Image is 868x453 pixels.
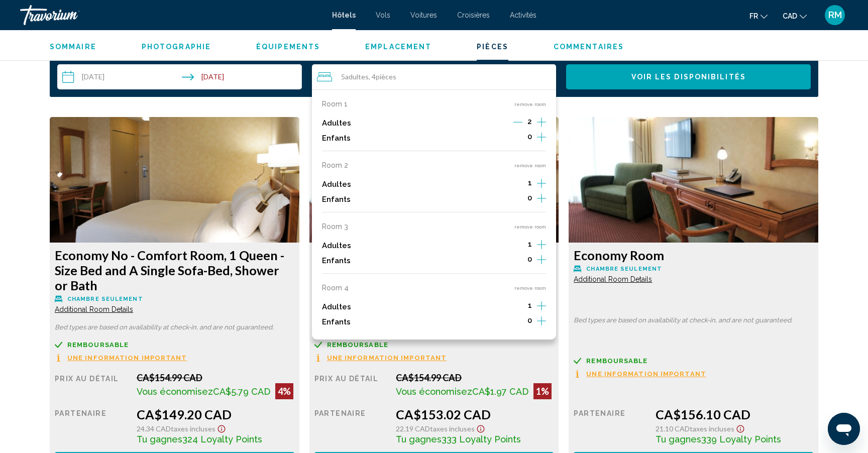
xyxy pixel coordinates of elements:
span: Vous économisez [137,386,213,397]
span: Une information important [327,355,447,361]
span: 24.34 CAD [137,424,171,433]
a: Remboursable [574,357,813,365]
button: remove room [514,101,546,107]
span: Activités [510,11,536,19]
span: Une information important [586,371,706,377]
span: Tu gagnes [396,434,442,444]
span: Remboursable [586,358,647,364]
span: 339 Loyalty Points [701,434,781,444]
span: 1 [528,179,532,187]
button: Pièces [477,42,508,51]
button: Une information important [574,370,706,378]
button: Decrement children [513,316,522,328]
button: Show Taxes and Fees disclaimer [215,422,228,433]
p: Enfants [322,318,351,326]
p: Room 2 [322,161,348,169]
button: Decrement children [513,255,522,267]
button: Increment adults [537,299,546,314]
button: Decrement adults [514,301,523,313]
span: CA$1.97 CAD [472,386,528,397]
span: Emplacement [365,43,431,51]
div: CA$156.10 CAD [656,407,813,422]
p: Enfants [322,257,351,265]
a: Hôtels [332,11,356,19]
button: Increment adults [537,177,546,192]
button: remove room [514,162,546,169]
button: Commentaires [554,42,624,51]
button: Voir les disponibilités [566,64,811,89]
button: Increment children [537,192,546,207]
button: Équipements [256,42,320,51]
a: Croisières [457,11,490,19]
button: Emplacement [365,42,431,51]
a: Travorium [20,5,322,25]
img: f7377f8d-d944-466f-83e6-f2c951fd55a7.jpeg [309,117,559,243]
span: 21.10 CAD [656,424,690,433]
span: Commentaires [554,43,624,51]
p: Room 3 [322,222,348,231]
a: Vols [376,11,390,19]
button: Increment adults [537,238,546,253]
span: Remboursable [67,342,129,348]
button: Change currency [783,9,807,23]
span: Sommaire [50,43,96,51]
h3: Economy Room [574,248,813,263]
div: Partenaire [314,407,389,444]
p: Enfants [322,134,351,143]
span: , 4 [369,73,396,81]
div: Partenaire [574,407,648,444]
p: Adultes [322,242,351,250]
button: Decrement children [513,193,522,205]
span: Voir les disponibilités [631,73,746,81]
span: Tu gagnes [656,434,701,444]
button: Decrement adults [513,117,522,129]
button: Check-in date: Oct 18, 2025 Check-out date: Oct 19, 2025 [57,64,302,89]
div: Prix au détail [314,372,389,399]
span: 0 [527,133,532,141]
span: 333 Loyalty Points [442,434,521,444]
button: remove room [514,285,546,291]
div: CA$149.20 CAD [137,407,294,422]
p: Enfants [322,195,351,204]
div: Prix au détail [55,372,129,399]
span: 0 [527,194,532,202]
div: 4% [275,383,293,399]
span: 2 [527,118,532,126]
span: Taxes incluses [171,424,215,433]
div: Partenaire [55,407,129,444]
img: f7377f8d-d944-466f-83e6-f2c951fd55a7.jpeg [569,117,818,243]
span: Voitures [410,11,437,19]
a: Remboursable [55,341,294,349]
p: Bed types are based on availability at check-in, and are not guaranteed. [574,317,813,324]
span: CAD [783,12,797,20]
span: Additional Room Details [574,275,652,283]
span: Pièces [477,43,508,51]
iframe: Button to launch messaging window [828,413,860,445]
button: remove room [514,223,546,230]
a: Remboursable [314,341,554,349]
span: 0 [527,255,532,263]
span: Taxes incluses [690,424,734,433]
button: Sommaire [50,42,96,51]
button: Increment children [537,314,546,329]
span: RM [828,10,842,20]
button: User Menu [822,5,848,26]
span: 5 [341,73,369,81]
div: Search widget [57,64,811,89]
button: Increment children [537,253,546,268]
button: Increment adults [537,116,546,131]
button: Une information important [55,354,187,362]
span: pièces [376,72,396,81]
button: Photographie [142,42,211,51]
span: fr [749,12,758,20]
button: Show Taxes and Fees disclaimer [734,422,746,433]
span: 1 [528,301,532,309]
div: CA$154.99 CAD [396,372,554,383]
span: Vous économisez [396,386,472,397]
span: Chambre seulement [67,296,143,302]
div: CA$153.02 CAD [396,407,554,422]
img: 064ee483-cd92-4b93-abf5-2b1eaedbe7fe.jpeg [50,117,299,243]
p: Room 4 [322,284,349,292]
div: 1% [533,383,552,399]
